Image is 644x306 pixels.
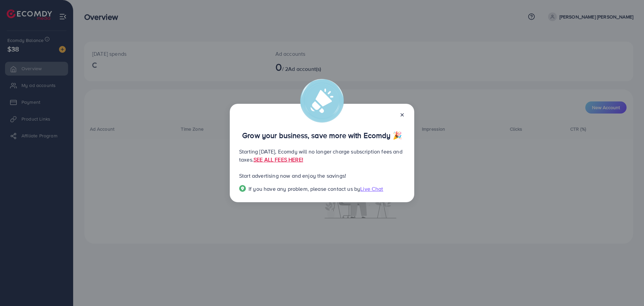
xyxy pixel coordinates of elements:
[300,79,344,123] img: alert
[249,185,360,192] span: If you have any problem, please contact us by
[360,185,383,192] span: Live Chat
[239,185,246,192] img: Popup guide
[254,156,303,163] a: SEE ALL FEES HERE!
[239,147,405,164] p: Starting [DATE], Ecomdy will no longer charge subscription fees and taxes.
[239,131,405,139] p: Grow your business, save more with Ecomdy 🎉
[239,172,405,180] p: Start advertising now and enjoy the savings!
